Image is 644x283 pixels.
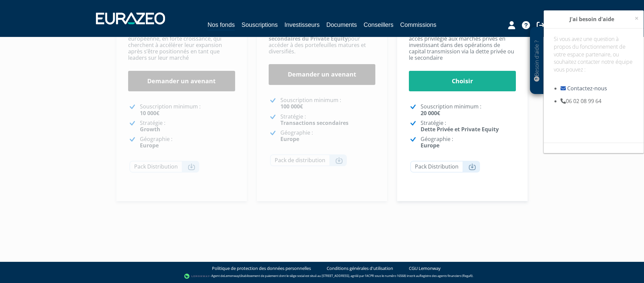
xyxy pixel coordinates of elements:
img: 1732889491-logotype_eurazeo_blanc_rvb.png [96,12,165,25]
strong: 20 000€ [421,109,440,117]
a: Pack de distribution [270,154,347,166]
p: Stratégie : [140,120,235,133]
a: Conseillers [364,20,393,30]
strong: Europe [140,142,159,149]
strong: 100 000€ [280,103,303,110]
p: Souscription minimum : [280,97,376,110]
a: Contactez-nous [567,85,607,92]
a: Investisseurs [284,20,320,30]
p: Si vous avez une question à propos du fonctionnement de votre espace partenaire, ou souhaitez con... [554,35,634,81]
a: Registre des agents financiers (Regafi) [420,274,473,278]
a: Conditions générales d'utilisation [327,265,393,272]
p: Géographie : [421,136,516,149]
a: Choisir [409,71,516,92]
strong: Europe [280,135,299,143]
p: Stratégie : [421,120,516,133]
a: Pack Distribution [129,161,199,173]
strong: Europe [421,142,439,149]
img: logo-lemonway.png [184,273,210,280]
p: Géographie : [280,130,376,142]
p: Géographie : [140,136,235,149]
strong: 10 000€ [140,109,159,117]
p: Financement des pour accéder à des portefeuilles matures et diversifiés. [269,29,376,55]
p: Souscription minimum : [421,103,516,116]
span: × [635,13,639,23]
li: 06 02 08 99 64 [560,97,634,105]
a: Souscriptions [241,20,278,30]
a: Commissions [400,20,436,30]
p: Un fonds ouvert, semi liquide, offrant un accès privilégié aux marchés privés en investissant dan... [409,29,516,61]
div: - Agent de (établissement de paiement dont le siège social est situé au [STREET_ADDRESS], agréé p... [7,273,637,280]
strong: Transactions secondaires [280,119,348,127]
p: Financer les champions de la Tech digitale européenne, en forte croissance, qui cherchent à accél... [128,29,235,61]
a: Nos fonds [208,20,235,31]
strong: Dette Privée et Private Equity [421,126,499,133]
strong: Growth [140,126,160,133]
p: Besoin d'aide ? [533,31,541,91]
a: Pack Distribution [410,161,480,173]
a: Lemonway [224,274,239,278]
a: Politique de protection des données personnelles [212,265,311,272]
a: CGU Lemonway [409,265,441,272]
p: Souscription minimum : [140,103,235,116]
p: Stratégie : [280,113,376,126]
a: Documents [326,20,357,30]
a: Demander un avenant [269,64,376,85]
div: J'ai besoin d'aide [544,10,644,29]
a: Demander un avenant [128,71,235,92]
